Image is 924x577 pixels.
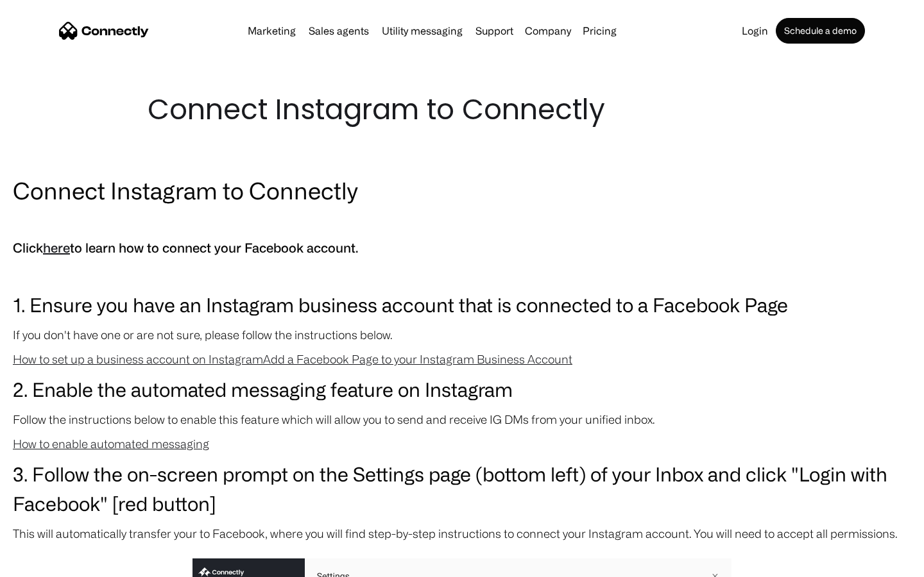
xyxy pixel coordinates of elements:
[377,26,468,36] a: Utility messaging
[13,174,911,206] h2: Connect Instagram to Connectly
[13,555,77,573] aside: Language selected: English
[43,240,70,255] a: here
[13,213,911,231] p: ‍
[59,21,149,40] a: home
[13,374,911,404] h3: 2. Enable the automated messaging feature on Instagram
[470,26,518,36] a: Support
[263,353,572,365] a: Add a Facebook Page to your Instagram Business Account
[243,26,301,36] a: Marketing
[521,22,575,40] div: Company
[577,26,622,36] a: Pricing
[13,459,911,518] h3: 3. Follow the on-screen prompt on the Settings page (bottom left) of your Inbox and click "Login ...
[13,265,911,283] p: ‍
[26,555,77,573] ul: Language list
[13,290,911,319] h3: 1. Ensure you have an Instagram business account that is connected to a Facebook Page
[13,237,911,259] h5: Click to learn how to connect your Facebook account.
[13,437,209,450] a: How to enable automated messaging
[13,524,911,542] p: This will automatically transfer your to Facebook, where you will find step-by-step instructions ...
[148,90,776,130] h1: Connect Instagram to Connectly
[13,410,911,428] p: Follow the instructions below to enable this feature which will allow you to send and receive IG ...
[776,18,865,44] a: Schedule a demo
[304,26,374,36] a: Sales agents
[737,26,773,36] a: Login
[525,22,571,40] div: Company
[13,353,263,365] a: How to set up a business account on Instagram
[13,326,911,344] p: If you don't have one or are not sure, please follow the instructions below.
